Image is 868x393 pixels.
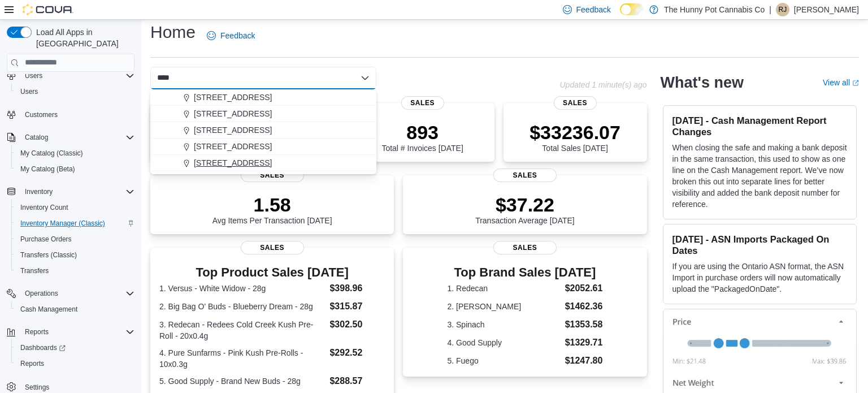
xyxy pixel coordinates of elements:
a: Dashboards [11,340,139,356]
span: Catalog [20,131,134,144]
dt: 5. Good Supply - Brand New Buds - 28g [159,375,325,387]
p: If you are using the Ontario ASN format, the ASN Import in purchase orders will now automatically... [672,261,847,295]
button: Transfers [11,263,139,279]
button: Catalog [2,129,139,145]
dd: $302.50 [329,318,385,331]
dd: $1329.71 [565,336,603,349]
button: Purchase Orders [11,231,139,247]
span: Reports [25,327,49,336]
dd: $1247.80 [565,354,603,368]
button: Operations [2,286,139,301]
dd: $1462.36 [565,300,603,313]
a: View allExternal link [823,78,859,87]
span: [STREET_ADDRESS] [194,108,272,119]
button: [STREET_ADDRESS] [150,122,376,139]
button: Inventory Count [11,200,139,215]
button: Reports [20,325,53,339]
div: Richelle Jarrett [776,3,789,16]
span: Sales [493,241,557,254]
button: [STREET_ADDRESS] [150,106,376,122]
span: Transfers [16,264,134,278]
a: Inventory Manager (Classic) [16,217,110,230]
div: Total Sales [DATE] [530,121,620,153]
span: Reports [20,359,44,368]
span: Sales [553,96,596,110]
span: Operations [25,289,58,298]
a: Cash Management [16,303,82,316]
span: Inventory Manager (Classic) [16,217,134,230]
button: Reports [2,324,139,340]
span: Purchase Orders [16,232,134,246]
p: | [769,3,771,16]
h2: What's new [661,74,744,92]
dt: 4. Good Supply [447,337,560,348]
button: Reports [11,356,139,372]
button: Cash Management [11,301,139,317]
span: Reports [16,357,134,370]
span: My Catalog (Classic) [20,149,83,158]
a: Purchase Orders [16,232,76,246]
span: Customers [25,110,58,119]
span: Users [16,85,134,98]
p: 893 [381,121,463,144]
span: Inventory Manager (Classic) [20,219,105,228]
button: Users [11,84,139,100]
p: The Hunny Pot Cannabis Co [664,3,765,16]
span: Inventory Count [16,201,134,214]
span: Settings [25,383,49,392]
span: My Catalog (Beta) [20,165,75,174]
span: Feedback [576,4,611,15]
button: Inventory [20,185,57,198]
a: Transfers [16,264,53,278]
dd: $2052.61 [565,282,603,295]
span: Dark Mode [620,15,620,16]
span: Inventory [25,187,53,196]
button: [STREET_ADDRESS] [150,89,376,106]
p: When closing the safe and making a bank deposit in the same transaction, this used to show as one... [672,142,847,210]
img: Cova [23,4,73,15]
dt: 5. Fuego [447,355,560,366]
span: Purchase Orders [20,235,72,244]
button: Inventory Manager (Classic) [11,215,139,231]
svg: External link [852,80,859,87]
div: Avg Items Per Transaction [DATE] [212,193,332,225]
dd: $315.87 [329,300,385,313]
button: Operations [20,287,63,300]
a: Inventory Count [16,201,73,214]
span: Users [20,69,134,83]
a: My Catalog (Beta) [16,162,80,176]
div: Choose from the following options [150,89,376,171]
div: Transaction Average [DATE] [475,193,575,225]
button: Catalog [20,131,53,144]
span: Operations [20,287,134,300]
button: [STREET_ADDRESS] [150,155,376,171]
p: $37.22 [475,193,575,216]
span: Sales [401,96,444,110]
dt: 4. Pure Sunfarms - Pink Kush Pre-Rolls - 10x0.3g [159,347,325,370]
a: Dashboards [16,341,70,355]
span: Reports [20,325,134,339]
button: Close list of options [361,74,370,83]
p: Updated 1 minute(s) ago [559,80,646,89]
div: Total # Invoices [DATE] [381,121,463,153]
a: Reports [16,357,49,370]
a: Feedback [202,24,259,47]
dt: 3. Spinach [447,319,560,330]
span: My Catalog (Classic) [16,146,134,160]
span: Cash Management [20,305,77,314]
dd: $1353.58 [565,318,603,331]
span: [STREET_ADDRESS] [194,141,272,152]
h1: Home [150,21,196,44]
span: Load All Apps in [GEOGRAPHIC_DATA] [32,27,134,49]
span: Catalog [25,133,48,142]
span: Transfers [20,266,49,275]
span: [STREET_ADDRESS] [194,92,272,103]
span: Sales [241,241,304,254]
button: Customers [2,106,139,123]
a: My Catalog (Classic) [16,146,88,160]
button: Users [2,68,139,84]
span: RJ [779,3,787,16]
button: Inventory [2,184,139,200]
dt: 2. [PERSON_NAME] [447,301,560,312]
a: Customers [20,108,62,122]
